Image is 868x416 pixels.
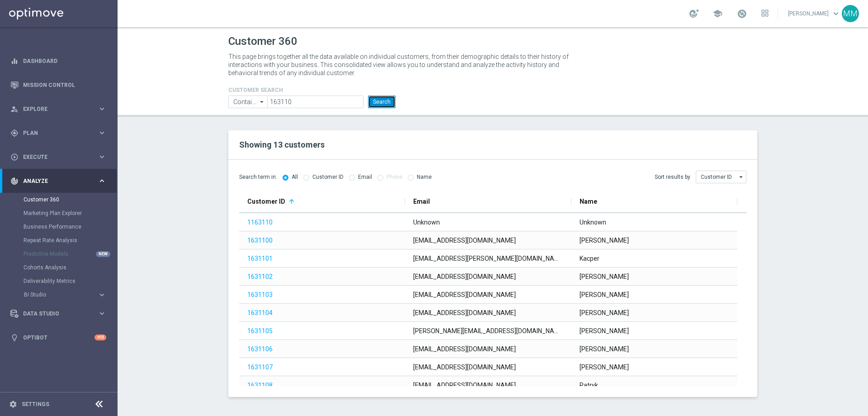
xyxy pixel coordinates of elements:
[239,340,737,358] div: Press SPACE to select this row.
[239,249,737,268] div: Press SPACE to select this row.
[23,154,98,160] span: Execute
[417,174,432,181] label: Name
[239,268,737,286] div: Press SPACE to select this row.
[413,327,565,335] span: [PERSON_NAME][EMAIL_ADDRESS][DOMAIN_NAME]
[247,291,273,298] a: 1631103
[247,198,285,205] span: Customer ID
[10,57,19,65] i: equalizer
[23,49,106,73] a: Dashboard
[258,96,267,108] i: arrow_drop_down
[10,57,107,65] button: equalizer Dashboard
[413,219,440,226] span: Unknown
[10,129,19,137] i: gps_fixed
[98,309,106,318] i: keyboard_arrow_right
[10,153,19,161] i: play_circle_outline
[22,402,49,407] a: Settings
[24,264,94,271] a: Cohorts Analysis
[228,96,267,108] input: Contains
[96,251,110,257] div: NEW
[787,7,842,20] a: [PERSON_NAME]keyboard_arrow_down
[239,231,737,249] div: Press SPACE to select this row.
[10,334,107,341] div: lightbulb Optibot +10
[247,382,273,389] a: 1631108
[368,96,396,108] button: Search
[10,105,19,113] i: person_search
[228,87,396,93] h4: CUSTOMER SEARCH
[23,73,106,97] a: Mission Control
[24,274,117,288] div: Deliverability Metrics
[247,309,273,316] a: 1631104
[239,173,277,181] span: Search term in:
[24,206,117,220] div: Marketing Plan Explorer
[10,105,98,113] div: Explore
[24,291,107,298] button: BI Studio keyboard_arrow_right
[98,129,106,137] i: keyboard_arrow_right
[239,304,737,322] div: Press SPACE to select this row.
[239,376,737,394] div: Press SPACE to select this row.
[228,53,576,77] p: This page brings together all the data available on individual customers, from their demographic ...
[24,220,117,234] div: Business Performance
[10,129,98,137] div: Plan
[358,174,372,181] label: Email
[655,173,690,181] span: Sort results by
[580,327,629,335] span: [PERSON_NAME]
[239,358,737,376] div: Press SPACE to select this row.
[24,223,94,230] a: Business Performance
[10,310,107,317] button: Data Studio keyboard_arrow_right
[10,129,107,137] button: gps_fixed Plan keyboard_arrow_right
[98,177,106,185] i: keyboard_arrow_right
[580,255,599,262] span: Kacper
[247,273,273,280] a: 1631102
[413,363,516,371] span: [EMAIL_ADDRESS][DOMAIN_NAME]
[24,292,98,297] div: BI Studio
[23,130,98,136] span: Plan
[712,9,722,19] span: school
[413,198,430,205] span: Email
[413,273,516,280] span: [EMAIL_ADDRESS][DOMAIN_NAME]
[312,174,344,181] label: Customer ID
[10,49,106,73] div: Dashboard
[23,311,98,316] span: Data Studio
[98,105,106,113] i: keyboard_arrow_right
[413,291,516,298] span: [EMAIL_ADDRESS][DOMAIN_NAME]
[247,363,273,371] a: 1631107
[10,310,98,318] div: Data Studio
[24,247,117,261] div: Predictive Models
[10,177,107,185] button: track_changes Analyze keyboard_arrow_right
[10,177,19,185] i: track_changes
[239,286,737,304] div: Press SPACE to select this row.
[737,171,746,183] i: arrow_drop_down
[580,345,629,353] span: [PERSON_NAME]
[239,322,737,340] div: Press SPACE to select this row.
[239,213,737,231] div: Press SPACE to select this row.
[10,153,107,161] button: play_circle_outline Execute keyboard_arrow_right
[696,171,746,183] input: Customer ID
[10,334,19,342] i: lightbulb
[831,9,841,19] span: keyboard_arrow_down
[267,96,363,108] input: Enter CID, Email, name or phone
[580,363,629,371] span: [PERSON_NAME]
[24,277,94,285] a: Deliverability Metrics
[24,292,89,297] span: BI Studio
[10,153,98,161] div: Execute
[292,174,298,181] label: All
[10,81,107,89] div: Mission Control
[247,219,273,226] a: 1163110
[10,105,107,113] button: person_search Explore keyboard_arrow_right
[23,178,98,184] span: Analyze
[94,335,106,340] div: +10
[9,400,17,408] i: settings
[580,382,598,389] span: Patryk
[580,273,629,280] span: [PERSON_NAME]
[413,255,565,262] span: [EMAIL_ADDRESS][PERSON_NAME][DOMAIN_NAME]
[247,255,273,262] a: 1631101
[580,219,606,226] span: Unknown
[239,140,325,149] span: Showing 13 customers
[580,237,629,244] span: [PERSON_NAME]
[413,309,516,316] span: [EMAIL_ADDRESS][DOMAIN_NAME]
